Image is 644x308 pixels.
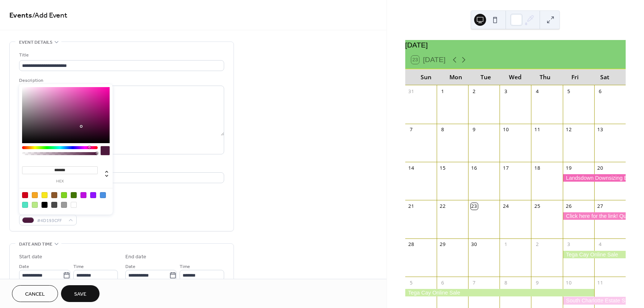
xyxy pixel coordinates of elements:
[471,88,477,95] div: 2
[502,88,509,95] div: 3
[411,69,441,85] div: Sun
[61,202,67,208] div: #9B9B9B
[597,88,604,95] div: 6
[471,164,477,171] div: 16
[565,279,572,286] div: 10
[502,203,509,210] div: 24
[19,163,223,171] div: Location
[19,240,52,248] span: Date and time
[597,241,604,248] div: 4
[125,253,146,261] div: End date
[502,241,509,248] div: 1
[563,212,626,220] div: Click here for the link! Queens Rd Downsizing Estate Sale
[125,263,135,271] span: Date
[408,203,415,210] div: 21
[597,164,604,171] div: 20
[597,203,604,210] div: 27
[42,202,48,208] div: #000000
[100,192,106,198] div: #4A90E2
[19,51,223,59] div: Title
[25,290,45,298] span: Cancel
[73,263,84,271] span: Time
[563,174,626,182] div: Landsdown Downsizing Estate Sale
[22,202,28,208] div: #50E3C2
[32,8,67,23] span: / Add Event
[471,203,477,210] div: 23
[51,192,57,198] div: #8B572A
[565,203,572,210] div: 26
[563,297,626,304] div: South Charlotte Estate Sale
[9,8,32,23] a: Events
[37,217,65,225] span: #4D193CFF
[500,69,530,85] div: Wed
[12,285,58,302] button: Cancel
[408,279,415,286] div: 5
[439,164,446,171] div: 15
[565,88,572,95] div: 5
[502,126,509,133] div: 10
[51,202,57,208] div: #4A4A4A
[32,192,38,198] div: #F5A623
[563,251,626,258] div: Tega Cay Online Sale
[471,279,477,286] div: 7
[61,192,67,198] div: #7ED321
[408,88,415,95] div: 31
[32,202,38,208] div: #B8E986
[534,241,541,248] div: 2
[80,192,86,198] div: #BD10E0
[19,77,223,84] div: Description
[534,279,541,286] div: 9
[439,279,446,286] div: 6
[565,241,572,248] div: 3
[74,290,86,298] span: Save
[530,69,560,85] div: Thu
[590,69,620,85] div: Sat
[439,126,446,133] div: 8
[534,203,541,210] div: 25
[565,164,572,171] div: 19
[90,192,96,198] div: #9013FE
[439,88,446,95] div: 1
[408,164,415,171] div: 14
[560,69,590,85] div: Fri
[71,202,77,208] div: #FFFFFF
[502,279,509,286] div: 8
[534,88,541,95] div: 4
[439,203,446,210] div: 22
[408,241,415,248] div: 28
[502,164,509,171] div: 17
[565,126,572,133] div: 12
[597,279,604,286] div: 11
[471,126,477,133] div: 9
[22,192,28,198] div: #D0021B
[441,69,471,85] div: Mon
[534,126,541,133] div: 11
[19,253,42,261] div: Start date
[22,179,98,184] label: hex
[534,164,541,171] div: 18
[180,263,190,271] span: Time
[42,192,48,198] div: #F8E71C
[471,241,477,248] div: 30
[405,289,594,296] div: Tega Cay Online Sale
[405,40,626,51] div: [DATE]
[19,263,29,271] span: Date
[19,38,52,46] span: Event details
[408,126,415,133] div: 7
[471,69,501,85] div: Tue
[597,126,604,133] div: 13
[71,192,77,198] div: #417505
[439,241,446,248] div: 29
[61,285,100,302] button: Save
